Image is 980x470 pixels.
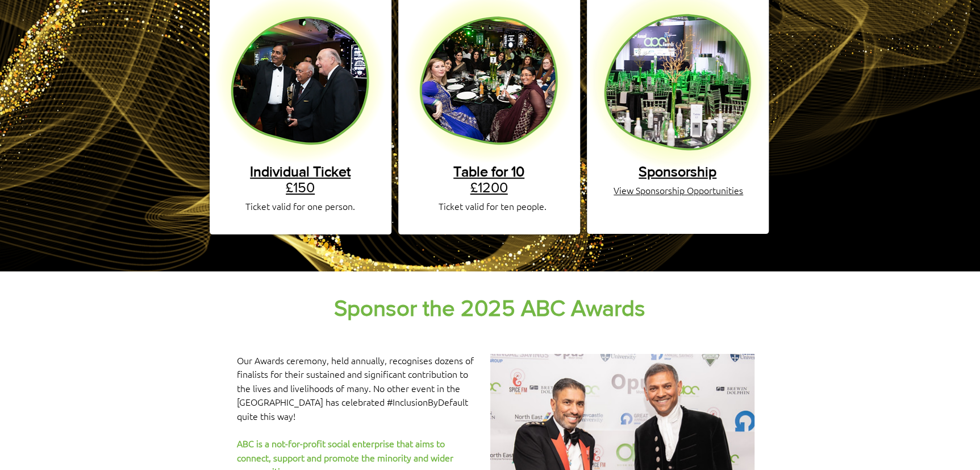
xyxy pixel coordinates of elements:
span: Sponsor the 2025 ABC Awards [334,295,645,320]
a: Sponsorship [639,163,716,179]
span: Table for 10 [453,163,524,179]
span: Ticket valid for ten people. [439,200,547,212]
a: View Sponsorship Opportunities [614,184,743,196]
a: Table for 10£1200 [453,163,524,195]
span: Our Awards ceremony, held annually, recognises dozens of finalists for their sustained and signif... [237,354,474,422]
span: Individual Ticket [250,163,351,179]
a: Individual Ticket£150 [250,163,351,195]
span: Ticket valid for one person. [245,200,355,212]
